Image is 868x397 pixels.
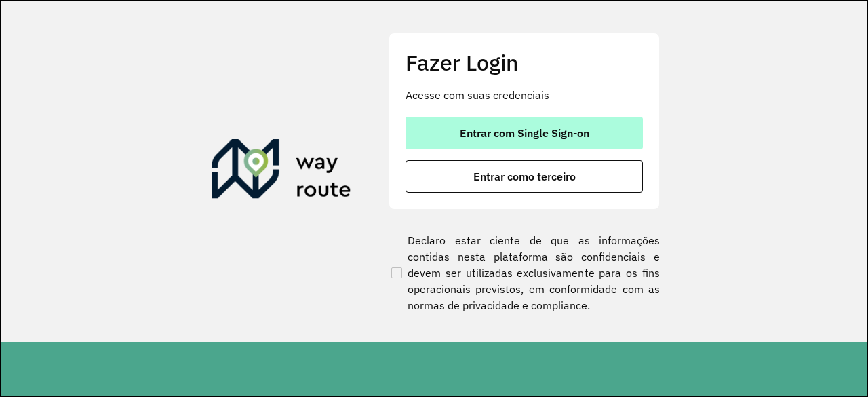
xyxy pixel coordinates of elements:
h2: Fazer Login [406,50,643,75]
button: button [406,117,643,149]
p: Acesse com suas credenciais [406,87,643,103]
span: Entrar como terceiro [473,171,576,182]
span: Entrar com Single Sign-on [460,128,589,138]
button: button [406,160,643,193]
label: Declaro estar ciente de que as informações contidas nesta plataforma são confidenciais e devem se... [389,232,660,314]
img: Roteirizador AmbevTech [212,139,351,204]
